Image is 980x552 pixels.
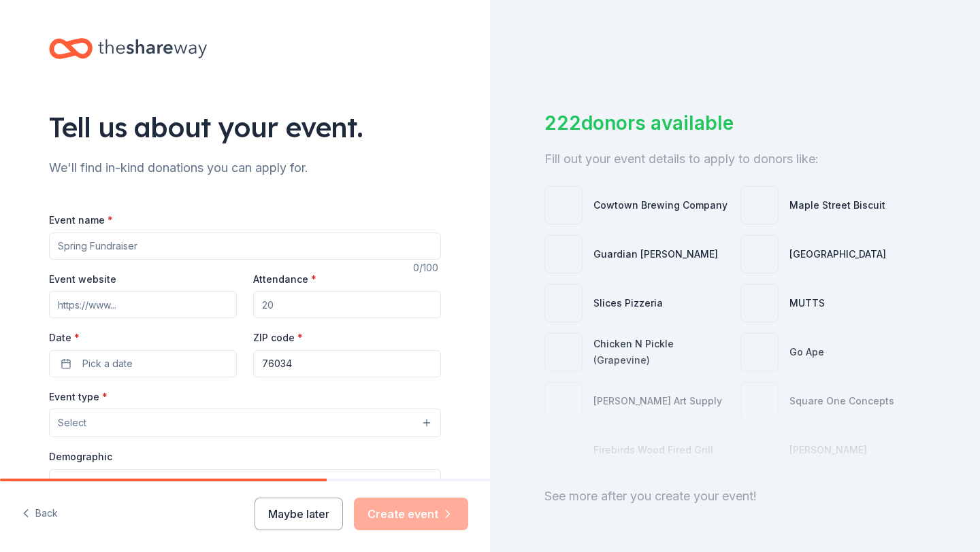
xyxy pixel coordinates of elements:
[741,187,778,224] img: photo for Maple Street Biscuit
[545,236,582,273] img: photo for Guardian Angel Device
[593,197,728,213] div: Cowtown Brewing Company
[253,291,441,318] input: 20
[49,157,441,179] div: We'll find in-kind donations you can apply for.
[253,273,316,286] label: Attendance
[789,197,885,213] div: Maple Street Biscuit
[789,295,825,311] div: MUTTS
[58,415,86,431] span: Select
[741,285,778,322] img: photo for MUTTS
[22,500,58,528] button: Back
[253,331,303,345] label: ZIP code
[49,213,113,227] label: Event name
[49,291,237,318] input: https://www...
[593,246,718,262] div: Guardian [PERSON_NAME]
[545,187,582,224] img: photo for Cowtown Brewing Company
[49,390,108,404] label: Event type
[58,475,86,491] span: Select
[741,236,778,273] img: photo for Dickies Arena
[544,109,926,137] div: 222 donors available
[593,295,663,311] div: Slices Pizzeria
[49,232,441,260] input: Spring Fundraiser
[544,485,926,507] div: See more after you create your event!
[49,273,116,286] label: Event website
[82,356,133,372] span: Pick a date
[413,260,441,276] div: 0 /100
[49,350,237,377] button: Pick a date
[49,469,441,498] button: Select
[789,246,886,262] div: [GEOGRAPHIC_DATA]
[49,450,112,464] label: Demographic
[253,350,441,377] input: 12345 (U.S. only)
[544,148,926,170] div: Fill out your event details to apply to donors like:
[545,285,582,322] img: photo for Slices Pizzeria
[255,498,343,530] button: Maybe later
[49,331,237,345] label: Date
[49,409,441,437] button: Select
[49,108,441,146] div: Tell us about your event.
